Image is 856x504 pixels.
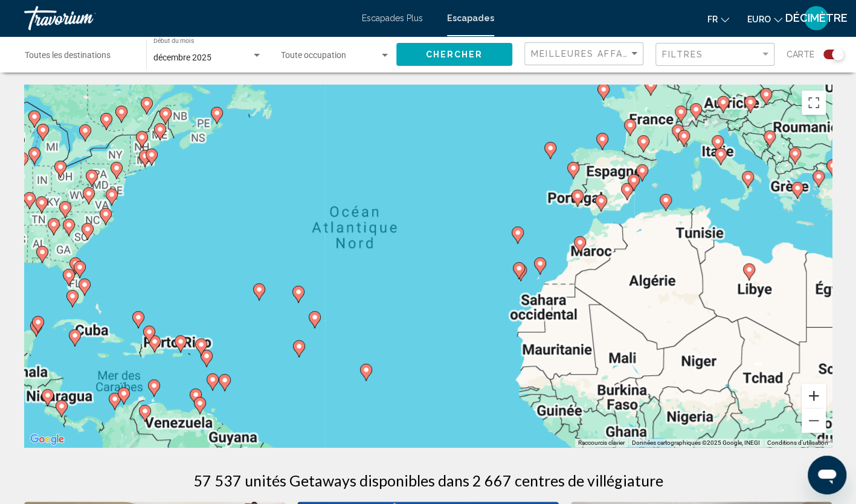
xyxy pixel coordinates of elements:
button: Chercher [396,43,512,65]
span: EURO [747,15,771,24]
button: Changer la langue [707,10,729,28]
span: Meilleures affaires [531,49,645,59]
a: Travorium [24,6,350,30]
span: Chercher [426,50,483,60]
button: Filtre [655,42,774,67]
button: Raccourcis clavier [578,439,625,447]
button: Zoom arrière [802,409,826,433]
span: Données cartographiques ©2025 Google, INEGI [632,439,760,446]
a: Conditions d’utilisation (s’ouvre dans un nouvel onglet) [767,439,828,446]
button: Menu utilisateur [800,5,832,31]
span: Filtres [662,50,703,59]
iframe: Bouton de lancement de la fenêtre de messagerie [808,456,846,494]
span: Fr [707,15,718,24]
span: Carte [787,46,814,63]
a: Ouvrir cette zone dans Google Maps (dans une nouvelle fenêtre) [27,431,67,447]
img: Google (en anglais) [27,431,67,447]
button: Zoom avant [802,384,826,408]
mat-select: Trier par [531,49,640,59]
button: Passer en plein écran [802,91,826,115]
span: décembre 2025 [153,53,211,62]
button: Changer de devise [747,10,782,28]
span: DÉCIMÈTRE [785,12,848,24]
a: Escapades Plus [362,13,423,23]
h1: 57 537 unités Getaways disponibles dans 2 667 centres de villégiature [193,471,663,489]
a: Escapades [447,13,494,23]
